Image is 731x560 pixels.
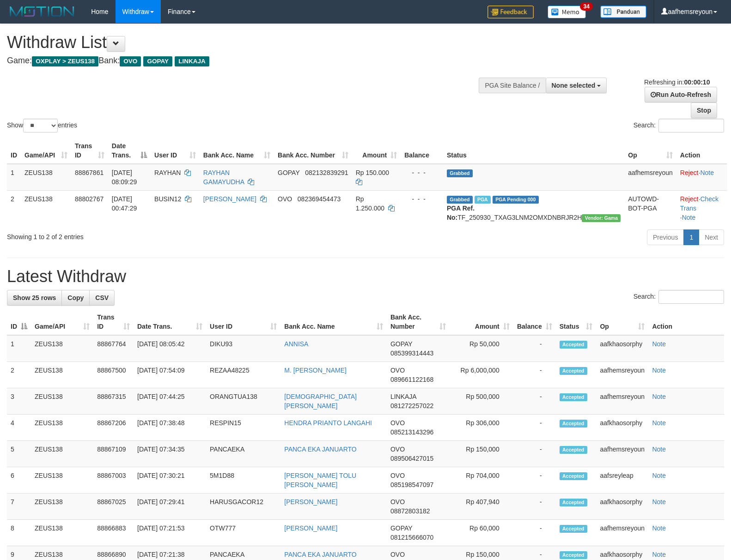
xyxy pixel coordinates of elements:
td: aafhemsreyoun [596,362,648,388]
td: aafkhaosorphy [596,494,648,520]
th: Bank Acc. Name: activate to sort column ascending [280,309,387,335]
h1: Withdraw List [7,33,478,52]
th: User ID: activate to sort column ascending [151,138,200,164]
th: Balance [401,138,443,164]
a: [DEMOGRAPHIC_DATA][PERSON_NAME] [284,393,357,409]
span: LINKAJA [390,393,416,400]
td: ZEUS138 [31,467,93,494]
td: aafhemsreyoun [596,388,648,415]
a: Run Auto-Refresh [645,87,717,102]
td: 88867315 [93,388,134,415]
span: GOPAY [278,169,299,176]
td: ZEUS138 [21,164,71,191]
select: Showentries [23,119,58,132]
td: 8 [7,520,31,546]
span: Copy 089506427015 to clipboard [390,455,433,462]
span: OVO [390,367,405,374]
td: ORANGTUA138 [206,388,280,415]
span: Copy 08872803182 to clipboard [390,507,430,515]
td: TF_250930_TXAG3LNM2OMXDNBRJR2H [443,190,624,226]
th: Game/API: activate to sort column ascending [31,309,93,335]
span: Grabbed [447,169,473,177]
a: Note [652,367,666,374]
td: [DATE] 07:29:41 [134,494,206,520]
a: Stop [691,102,717,118]
th: Balance: activate to sort column ascending [513,309,556,335]
th: Amount: activate to sort column ascending [450,309,513,335]
td: AUTOWD-BOT-PGA [624,190,676,226]
span: OVO [120,56,141,66]
td: RESPIN15 [206,415,280,441]
span: OVO [390,472,405,479]
img: Button%20Memo.svg [548,6,586,18]
td: 88867206 [93,415,134,441]
span: LINKAJA [175,56,209,66]
span: CSV [95,294,109,301]
span: Marked by aafsreyleap [475,196,491,204]
td: Rp 500,000 [450,388,513,415]
span: Accepted [560,472,587,480]
span: [DATE] 00:47:29 [112,195,137,212]
span: GOPAY [390,524,412,532]
td: 2 [7,362,31,388]
span: Accepted [560,525,587,533]
th: Game/API: activate to sort column ascending [21,138,71,164]
th: Date Trans.: activate to sort column ascending [134,309,206,335]
h4: Game: Bank: [7,56,478,66]
td: [DATE] 07:34:35 [134,441,206,467]
a: CSV [89,290,115,306]
td: [DATE] 07:21:53 [134,520,206,546]
td: OTW777 [206,520,280,546]
a: Reject [680,195,699,203]
div: Showing 1 to 2 of 2 entries [7,229,298,241]
td: ZEUS138 [31,520,93,546]
th: Bank Acc. Name: activate to sort column ascending [200,138,274,164]
span: OVO [390,419,405,427]
td: [DATE] 08:05:42 [134,335,206,362]
th: Date Trans.: activate to sort column descending [108,138,151,164]
th: ID: activate to sort column descending [7,309,31,335]
h1: Latest Withdraw [7,267,724,286]
a: PANCA EKA JANUARTO [284,551,356,558]
span: Grabbed [447,196,473,204]
span: RAYHAN [154,169,181,176]
img: MOTION_logo.png [7,5,77,18]
a: Previous [647,229,684,245]
td: PANCAEKA [206,441,280,467]
a: Note [652,446,666,453]
td: 4 [7,415,31,441]
td: ZEUS138 [31,388,93,415]
td: 1 [7,335,31,362]
td: 5 [7,441,31,467]
span: Copy 081272257022 to clipboard [390,402,433,409]
span: OVO [390,498,405,506]
img: panduan.png [600,6,646,18]
td: Rp 60,000 [450,520,513,546]
td: ZEUS138 [31,362,93,388]
td: ZEUS138 [31,415,93,441]
input: Search: [658,119,724,132]
a: Next [699,229,724,245]
td: Rp 6,000,000 [450,362,513,388]
th: Amount: activate to sort column ascending [352,138,401,164]
a: Reject [680,169,699,176]
td: - [513,441,556,467]
label: Search: [634,290,724,304]
td: 88867764 [93,335,134,362]
td: aafhemsreyoun [596,441,648,467]
a: RAYHAN GAMAYUDHA [203,169,244,186]
span: Copy 089661122168 to clipboard [390,376,433,383]
th: Bank Acc. Number: activate to sort column ascending [274,138,352,164]
td: · · [676,190,727,226]
a: [PERSON_NAME] TOLU [PERSON_NAME] [284,472,356,488]
th: Action [648,309,724,335]
span: Accepted [560,393,587,401]
span: OXPLAY > ZEUS138 [32,56,98,66]
span: OVO [390,551,405,558]
a: Note [652,393,666,400]
th: Op: activate to sort column ascending [596,309,648,335]
td: aafsreyleap [596,467,648,494]
div: - - - [404,194,439,204]
div: PGA Site Balance / [479,78,545,93]
td: Rp 407,940 [450,494,513,520]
